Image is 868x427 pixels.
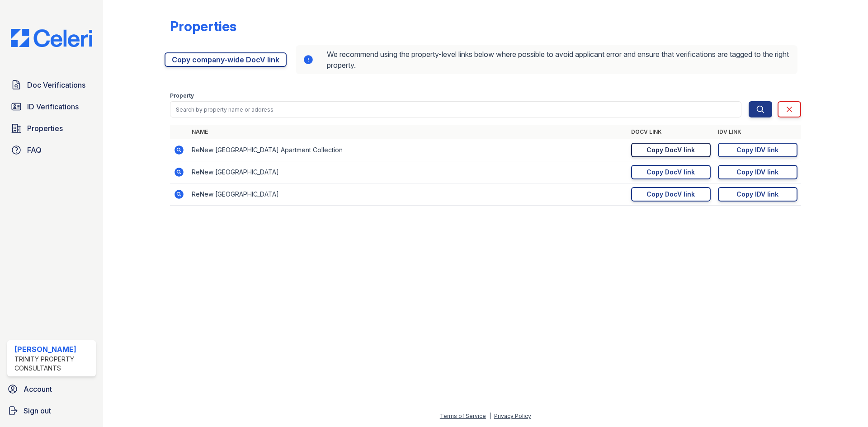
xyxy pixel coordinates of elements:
[489,413,491,419] div: |
[631,143,711,157] a: Copy DocV link
[714,125,801,139] th: IDV Link
[736,190,778,199] div: Copy IDV link
[27,80,85,90] span: Doc Verifications
[7,76,96,94] a: Doc Verifications
[14,355,92,373] div: Trinity Property Consultants
[24,405,51,416] span: Sign out
[736,145,778,155] div: Copy IDV link
[170,18,236,34] div: Properties
[4,380,99,398] a: Account
[631,187,711,202] a: Copy DocV link
[440,413,486,419] a: Terms of Service
[736,168,778,177] div: Copy IDV link
[170,101,741,117] input: Search by property name or address
[27,101,79,112] span: ID Verifications
[7,141,96,159] a: FAQ
[4,29,99,47] img: CE_Logo_Blue-a8612792a0a2168367f1c8372b55b34899dd931a85d93a1a3d3e32e68fde9ad4.png
[631,165,711,179] a: Copy DocV link
[4,402,99,420] a: Sign out
[646,190,695,199] div: Copy DocV link
[188,161,627,183] td: ReNew [GEOGRAPHIC_DATA]
[14,344,92,355] div: [PERSON_NAME]
[718,143,797,157] a: Copy IDV link
[718,187,797,202] a: Copy IDV link
[170,92,194,99] label: Property
[627,125,714,139] th: DocV Link
[7,119,96,137] a: Properties
[27,123,63,134] span: Properties
[7,98,96,116] a: ID Verifications
[24,384,52,394] span: Account
[165,52,287,67] a: Copy company-wide DocV link
[188,139,627,161] td: ReNew [GEOGRAPHIC_DATA] Apartment Collection
[494,413,531,419] a: Privacy Policy
[646,168,695,177] div: Copy DocV link
[188,183,627,206] td: ReNew [GEOGRAPHIC_DATA]
[296,45,797,74] div: We recommend using the property-level links below where possible to avoid applicant error and ens...
[188,125,627,139] th: Name
[27,145,42,155] span: FAQ
[646,145,695,155] div: Copy DocV link
[718,165,797,179] a: Copy IDV link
